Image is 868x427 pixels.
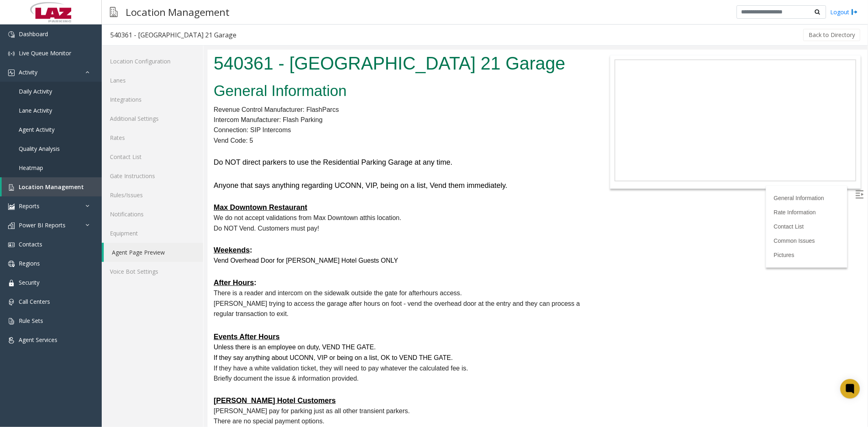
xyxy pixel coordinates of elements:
[6,283,72,291] u: Events After Hours
[19,68,37,76] span: Activity
[6,356,379,377] p: [PERSON_NAME] pay for parking just as all other transient parkers. There are no special payment o...
[6,1,379,26] h1: 540361 - [GEOGRAPHIC_DATA] 21 Garage
[19,279,39,286] span: Security
[19,145,60,152] span: Quality Analysis
[19,183,84,191] span: Location Management
[8,242,15,248] img: 'icon'
[6,154,100,162] u: Max Downtown Restaurant
[19,240,42,248] span: Contacts
[6,163,379,184] p: We do not accept validations from Max Downtown at n. Do NOT Vend. Customers must pay!
[8,318,15,325] img: 'icon'
[6,238,379,270] p: There is a reader and intercom on the sidewalk outside the gate for afterhours access. [PERSON_NA...
[19,87,52,95] span: Daily Activity
[19,298,50,305] span: Call Centers
[830,8,858,16] a: Logout
[6,347,128,355] u: [PERSON_NAME] Hotel Customers
[19,336,57,344] span: Agent Services
[19,259,40,267] span: Regions
[566,188,607,194] a: Common Issues
[851,8,858,16] img: logout
[6,86,379,96] p: Vend Code: 5
[19,221,66,229] span: Power BI Reports
[8,280,15,286] img: 'icon'
[6,294,168,301] font: Unless there is an employee on duty, VEND THE GATE.
[6,196,42,205] u: Weekends
[102,52,203,71] a: Location Configuration
[102,205,203,224] a: Notifications
[8,31,15,38] img: 'icon'
[102,262,203,281] a: Voice Bot Settings
[122,2,234,22] h3: Location Management
[6,57,131,63] span: Revenue Control Manufacturer: FlashParcs
[803,29,860,41] button: Back to Directory
[19,164,43,172] span: Heatmap
[6,229,49,237] font: :
[104,243,203,262] a: Agent Page Preview
[6,207,190,214] font: Vend Overhead Door for [PERSON_NAME] Hotel Guests ONLY
[19,107,52,114] span: Lane Activity
[566,145,617,152] a: General Information
[102,147,203,166] a: Contact List
[102,128,203,147] a: Rates
[8,261,15,267] img: 'icon'
[102,224,203,243] a: Equipment
[6,31,379,52] h2: General Information
[648,141,656,149] img: Open/Close Sidebar Menu
[6,65,379,76] p: Intercom Manufacturer: Flash Parking
[566,202,587,209] a: Pictures
[6,229,46,237] u: After Hours
[6,196,45,205] font: :
[102,185,203,205] a: Rules/Issues
[2,177,102,196] a: Location Management
[8,337,15,344] img: 'icon'
[19,126,55,133] span: Agent Activity
[566,159,608,166] a: Rate Information
[6,132,300,140] font: Anyone that says anything regarding UCONN, VIP, being on a list, Vend them immediately.
[102,166,203,185] a: Gate Instructions
[8,299,15,305] img: 'icon'
[8,184,15,191] img: 'icon'
[102,90,203,109] a: Integrations
[6,75,379,86] p: Connection: SIP Intercoms
[102,109,203,128] a: Additional Settings
[8,222,15,229] img: 'icon'
[157,165,188,172] span: this locatio
[566,174,596,180] a: Contact List
[19,49,71,57] span: Live Queue Monitor
[6,305,245,312] font: If they say anything about UCONN, VIP or being on a list, OK to VEND THE GATE.
[110,2,118,22] img: pageIcon
[19,202,39,210] span: Reports
[6,314,379,324] p: If they have a white validation ticket, they will need to pay whatever the calculated fee is.
[19,30,48,38] span: Dashboard
[110,30,236,40] div: 540361 - [GEOGRAPHIC_DATA] 21 Garage
[8,70,15,76] img: 'icon'
[19,317,43,325] span: Rule Sets
[6,109,245,117] font: Do NOT direct parkers to use the Residential Parking Garage at any time.
[8,203,15,210] img: 'icon'
[8,50,15,57] img: 'icon'
[102,71,203,90] a: Lanes
[6,324,379,334] p: Briefly document the issue & information provided.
